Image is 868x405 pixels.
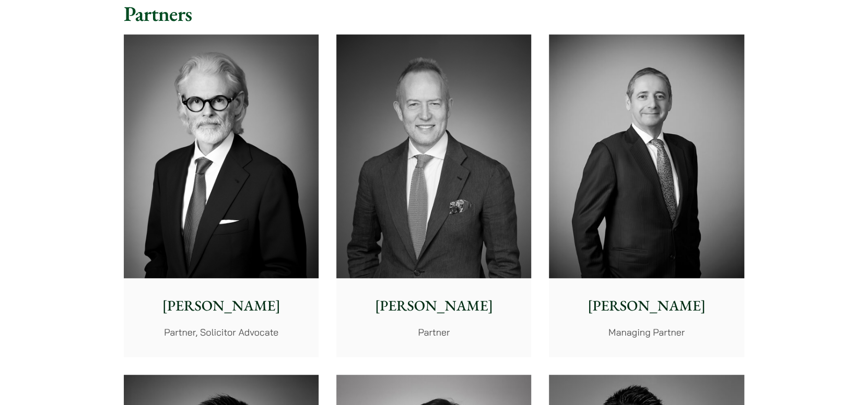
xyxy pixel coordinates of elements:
p: [PERSON_NAME] [132,295,310,317]
h2: Partners [124,1,744,26]
p: Partner [345,325,523,339]
p: [PERSON_NAME] [557,295,735,317]
p: Partner, Solicitor Advocate [132,325,310,339]
p: [PERSON_NAME] [345,295,523,317]
a: [PERSON_NAME] Managing Partner [549,34,744,357]
a: [PERSON_NAME] Partner [336,34,531,357]
a: [PERSON_NAME] Partner, Solicitor Advocate [124,34,319,357]
p: Managing Partner [557,325,735,339]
